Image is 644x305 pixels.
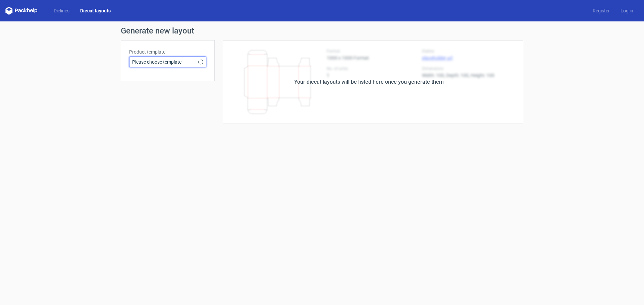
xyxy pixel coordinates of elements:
h1: Generate new layout [121,27,523,35]
div: Your diecut layouts will be listed here once you generate them [294,78,444,86]
a: Dielines [48,7,75,14]
a: Log in [615,7,639,14]
span: Please choose template [132,59,198,65]
a: Register [587,7,615,14]
a: Diecut layouts [75,7,116,14]
label: Product template [129,49,206,55]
